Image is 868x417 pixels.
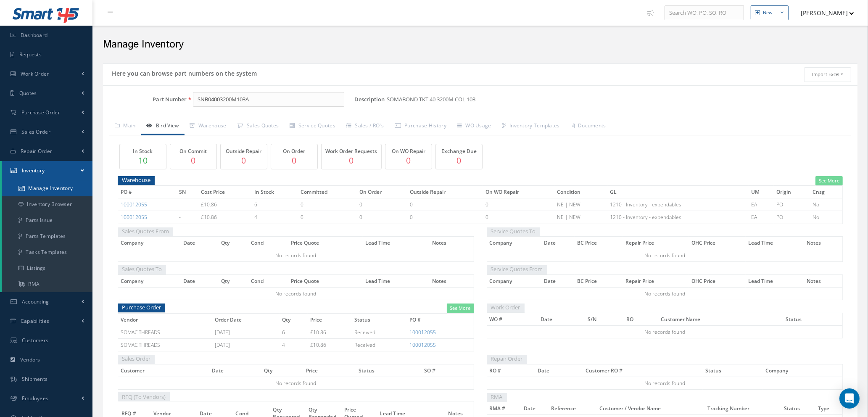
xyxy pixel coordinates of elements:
[109,67,257,77] h5: Here you can browse part numbers on the system
[200,409,212,417] span: Date
[223,154,265,166] p: 0
[356,364,422,377] th: Status
[118,186,177,198] th: PO #
[749,211,774,224] td: EA
[118,326,212,338] td: SOMAC THREADS
[172,154,214,166] p: 0
[389,118,452,135] a: Purchase History
[751,5,789,20] button: New
[804,67,851,82] button: Import Excel
[408,186,483,198] th: Outside Repair
[19,90,37,97] span: Quotes
[354,96,385,103] label: Description
[538,313,585,325] th: Date
[118,364,209,377] th: Customer
[118,175,155,185] span: Warehouse
[363,237,430,249] th: Lead Time
[118,264,166,274] span: Sales Quotes To
[535,364,583,377] th: Date
[284,118,341,135] a: Service Quotes
[21,32,48,39] span: Dashboard
[181,237,219,249] th: Date
[352,326,407,338] td: Received
[118,287,474,300] td: No records found
[22,298,49,305] span: Accounting
[232,118,285,135] a: Sales Quotes
[357,211,407,224] td: 0
[2,244,92,260] a: Tasks Templates
[280,326,308,338] td: 6
[324,154,379,166] p: 0
[198,186,252,198] th: Cost Price
[298,186,357,198] th: Committed
[236,409,249,417] span: Cond
[623,237,689,249] th: Repair Price
[19,51,42,58] span: Requests
[483,198,554,211] td: 0
[288,274,363,287] th: Price Quote
[746,274,804,287] th: Lead Time
[352,338,407,351] td: Received
[308,313,352,326] th: Price
[118,226,173,237] span: Sales Quotes From
[252,186,298,198] th: In Stock
[121,214,147,221] a: 100012055
[746,237,804,249] th: Lead Time
[122,154,164,166] p: 10
[252,198,298,211] td: 6
[388,148,430,154] h5: On WO Repair
[689,274,746,287] th: OHC Price
[774,198,810,211] td: PO
[21,109,60,116] span: Purchase Order
[487,302,525,313] span: Work Order
[2,161,92,180] a: Inventory
[298,211,357,224] td: 0
[121,409,136,417] span: RFQ #
[21,317,50,325] span: Capabilities
[448,409,463,417] span: Notes
[248,237,288,249] th: Cond
[804,274,842,287] th: Notes
[177,198,198,211] td: -
[487,313,538,325] th: WO #
[658,313,783,325] th: Customer Name
[554,198,607,211] td: NE | NEW
[483,211,554,224] td: 0
[2,228,92,244] a: Parts Templates
[20,356,40,363] span: Vendors
[793,5,854,21] button: [PERSON_NAME]
[212,338,280,351] td: [DATE]
[565,118,612,135] a: Documents
[2,260,92,276] a: Listings
[212,313,280,326] th: Order Date
[248,274,288,287] th: Cond
[810,211,843,224] td: No
[387,92,479,107] span: SOMABOND TKT 40 3200M COL 103
[487,274,541,287] th: Company
[209,364,262,377] th: Date
[487,226,540,237] span: Service Quotes To
[118,338,212,351] td: SOMAC THREADS
[430,274,474,287] th: Notes
[288,237,363,249] th: Price Quote
[689,237,746,249] th: OHC Price
[665,5,744,21] input: Search WO, PO, SO, RO
[141,118,185,135] a: Bird View
[430,237,474,249] th: Notes
[497,118,565,135] a: Inventory Templates
[181,274,219,287] th: Date
[22,167,45,174] span: Inventory
[408,198,483,211] td: 0
[118,274,181,287] th: Company
[804,237,842,249] th: Notes
[487,325,843,338] td: No records found
[810,186,843,198] th: Cnsg
[118,249,474,262] td: No records found
[575,274,623,287] th: BC Price
[262,364,304,377] th: Qty
[607,186,749,198] th: GL
[21,148,53,155] span: Repair Order
[21,128,50,135] span: Sales Order
[185,118,232,135] a: Warehouse
[554,186,607,198] th: Condition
